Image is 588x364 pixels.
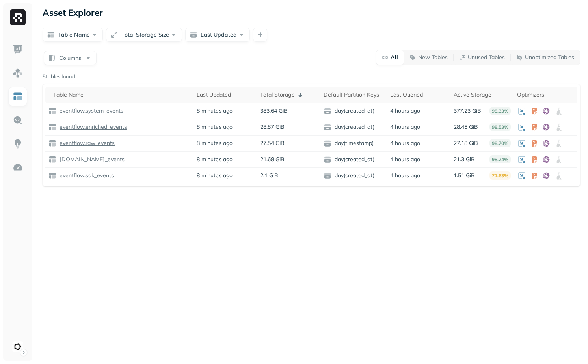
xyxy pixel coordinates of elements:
p: 5 tables found [43,73,75,81]
span: day(created_at) [324,156,384,163]
div: Last Updated [197,91,254,98]
p: 2.1 GiB [260,172,278,179]
img: Assets [13,68,23,78]
p: All [391,54,398,61]
p: 4 hours ago [390,139,420,147]
img: Insights [13,139,23,149]
p: 98.53% [489,123,511,131]
div: Default Partition Keys [324,91,384,98]
img: table [48,107,56,115]
div: Last Queried [390,91,447,98]
a: [DOMAIN_NAME]_events [56,156,125,163]
img: Ludeo [12,341,23,352]
p: 8 minutes ago [197,156,233,163]
p: 383.64 GiB [260,107,288,115]
img: Dashboard [13,44,23,54]
img: table [48,123,56,131]
p: eventflow.raw_events [58,139,115,147]
a: eventflow.raw_events [56,139,115,147]
img: Ryft [10,9,26,25]
img: Asset Explorer [13,91,23,102]
button: Last Updated [185,28,250,42]
p: 4 hours ago [390,107,420,115]
div: Total Storage [260,90,317,100]
p: eventflow.system_events [58,107,123,115]
button: Columns [44,51,97,65]
p: 27.54 GiB [260,139,285,147]
img: Query Explorer [13,115,23,125]
button: Table Name [43,28,103,42]
p: 1.51 GiB [454,172,475,179]
span: day(created_at) [324,123,384,131]
img: Optimization [13,162,23,173]
span: day(created_at) [324,107,384,115]
p: 27.18 GiB [454,139,478,147]
span: day(created_at) [324,172,384,180]
p: 4 hours ago [390,172,420,179]
p: 28.45 GiB [454,123,478,131]
a: eventflow.system_events [56,107,123,115]
img: table [48,139,56,147]
p: [DOMAIN_NAME]_events [58,156,125,163]
img: table [48,156,56,163]
div: Optimizers [517,91,574,98]
p: 71.63% [489,171,511,180]
p: 21.3 GiB [454,156,475,163]
p: 8 minutes ago [197,172,233,179]
p: Unused Tables [468,54,505,61]
p: 8 minutes ago [197,123,233,131]
button: Total Storage Size [106,28,182,42]
div: Active Storage [454,91,511,98]
p: 98.33% [489,107,511,115]
img: table [48,172,56,180]
span: day(timestamp) [324,139,384,147]
p: 98.24% [489,155,511,163]
a: eventflow.sdk_events [56,172,114,179]
p: 98.70% [489,139,511,147]
p: 8 minutes ago [197,139,233,147]
p: 4 hours ago [390,123,420,131]
p: Asset Explorer [43,7,103,18]
p: 21.68 GiB [260,156,285,163]
p: 28.87 GiB [260,123,285,131]
p: New Tables [418,54,448,61]
div: Table Name [53,91,190,98]
p: 4 hours ago [390,156,420,163]
p: eventflow.sdk_events [58,172,114,179]
p: 8 minutes ago [197,107,233,115]
p: Unoptimized Tables [525,54,574,61]
p: eventflow.enriched_events [58,123,127,131]
a: eventflow.enriched_events [56,123,127,131]
p: 377.23 GiB [454,107,481,115]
